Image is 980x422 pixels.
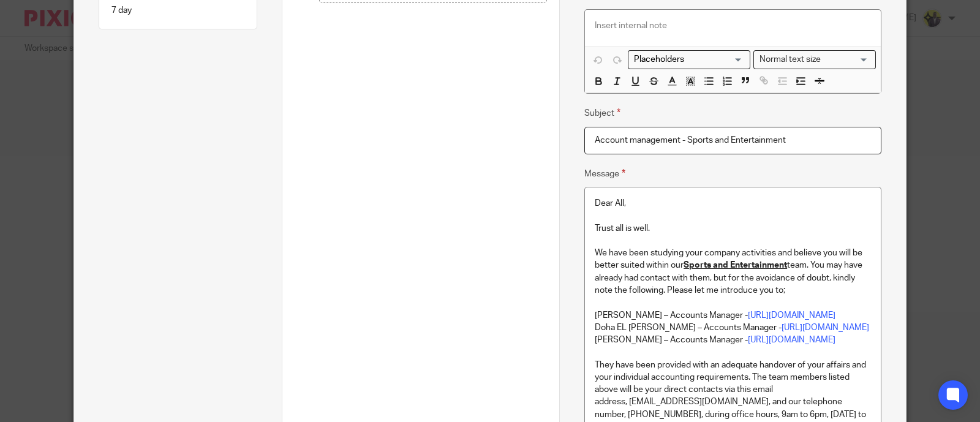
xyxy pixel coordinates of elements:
[595,334,871,346] p: [PERSON_NAME] – Accounts Manager -
[753,50,876,69] div: Search for option
[595,222,871,235] p: Trust all is well.
[756,53,823,66] span: Normal text size
[584,106,620,120] label: Subject
[748,336,835,344] a: [URL][DOMAIN_NAME]
[824,53,869,66] input: Search for option
[628,50,750,69] div: Search for option
[753,50,876,69] div: Text styles
[628,50,750,69] div: Placeholders
[111,4,244,17] p: 7 day
[595,322,871,334] p: Doha EL [PERSON_NAME] – Accounts Manager -
[595,247,871,296] p: We have been studying your company activities and believe you will be better suited within our te...
[782,323,869,332] a: [URL][DOMAIN_NAME]
[748,311,835,320] a: [URL][DOMAIN_NAME]
[584,127,881,154] input: Insert subject
[595,197,871,209] p: Dear All,
[595,309,871,322] p: [PERSON_NAME] – Accounts Manager -
[684,261,787,269] u: Sports and Entertainment
[630,53,743,66] input: Search for option
[584,167,625,181] label: Message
